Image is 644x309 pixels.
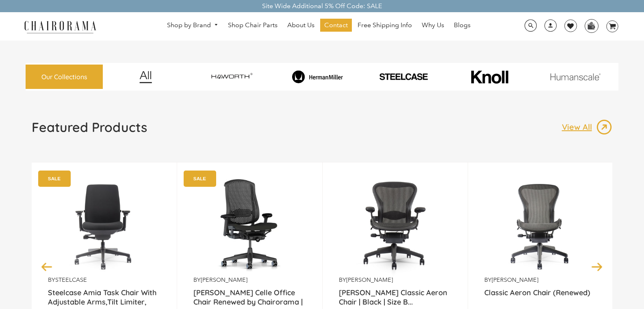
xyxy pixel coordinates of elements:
a: Why Us [418,19,448,32]
span: Free Shipping Info [358,21,412,30]
img: Herman Miller Classic Aeron Chair | Black | Size B (Renewed) - chairorama [339,175,451,276]
a: [PERSON_NAME] Celle Office Chair Renewed by Chairorama | Grey [193,288,306,308]
img: PHOTO-2024-07-09-00-53-10-removebg-preview.png [362,72,445,82]
span: Blogs [454,21,471,30]
a: Shop Chair Parts [224,19,282,32]
a: Herman Miller Celle Office Chair Renewed by Chairorama | Grey - chairorama Herman Miller Celle Of... [193,175,306,276]
a: [PERSON_NAME] [346,276,393,283]
a: Featured Products [32,119,147,142]
img: image_11.png [534,73,617,81]
span: Shop Chair Parts [228,21,278,30]
button: Next [590,259,604,274]
img: WhatsApp_Image_2024-07-12_at_16.23.01.webp [585,19,598,32]
a: View All [562,119,612,135]
span: About Us [287,21,314,30]
a: [PERSON_NAME] Classic Aeron Chair | Black | Size B... [339,288,451,308]
p: by [339,276,451,284]
a: Steelcase [55,276,87,283]
img: chairorama [20,19,101,34]
a: Amia Chair by chairorama.com Renewed Amia Chair chairorama.com [48,175,160,276]
a: Free Shipping Info [353,19,416,32]
a: Classic Aeron Chair (Renewed) - chairorama Classic Aeron Chair (Renewed) - chairorama [484,175,597,276]
span: Contact [324,21,348,30]
img: image_7_14f0750b-d084-457f-979a-a1ab9f6582c4.png [190,68,273,86]
button: Previous [40,259,54,274]
a: Steelcase Amia Task Chair With Adjustable Arms,Tilt Limiter, Lumbar Support... [48,288,160,308]
a: Contact [320,19,352,32]
a: Classic Aeron Chair (Renewed) [484,288,597,308]
p: View All [562,122,596,132]
img: image_10_1.png [453,69,526,84]
p: by [48,276,160,284]
a: Shop by Brand [163,19,222,32]
a: Blogs [450,19,475,32]
img: image_8_173eb7e0-7579-41b4-bc8e-4ba0b8ba93e8.png [276,70,359,83]
a: [PERSON_NAME] [201,276,247,283]
a: Herman Miller Classic Aeron Chair | Black | Size B (Renewed) - chairorama Herman Miller Classic A... [339,175,451,276]
img: Amia Chair by chairorama.com [48,175,160,276]
h1: Featured Products [32,119,147,135]
text: SALE [48,176,61,181]
a: About Us [283,19,319,32]
a: [PERSON_NAME] [492,276,538,283]
img: Herman Miller Celle Office Chair Renewed by Chairorama | Grey - chairorama [193,175,306,276]
span: Why Us [422,21,444,30]
p: by [484,276,597,284]
img: image_12.png [123,71,168,83]
p: by [193,276,306,284]
a: Our Collections [26,65,103,89]
img: Classic Aeron Chair (Renewed) - chairorama [484,175,597,276]
text: SALE [193,176,206,181]
img: image_13.png [596,119,612,135]
nav: DesktopNavigation [135,19,503,34]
